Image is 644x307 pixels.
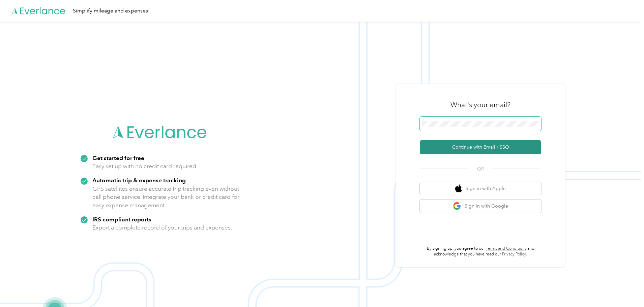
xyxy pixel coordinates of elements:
[420,140,541,154] button: Continue with Email / SSO
[420,199,541,213] button: google logoSign in with Google
[92,177,186,184] strong: Automatic trip & expense tracking
[92,162,196,171] p: Easy set up with no credit card required
[92,223,232,232] p: Export a complete record of your trips and expenses.
[420,246,541,257] p: By signing up, you agree to our and acknowledge that you have read our .
[73,7,148,15] div: Simplify mileage and expenses
[502,252,526,257] a: Privacy Policy
[450,100,510,110] h3: What's your email?
[486,246,526,251] a: Terms and Conditions
[420,182,541,195] button: apple logoSign in with Apple
[92,185,240,210] p: GPS satellites ensure accurate trip tracking even without cell phone service. Integrate your bank...
[455,184,462,193] img: apple logo
[453,202,461,210] img: google logo
[469,165,492,173] span: OR
[92,216,151,223] strong: IRS compliant reports
[92,154,144,161] strong: Get started for free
